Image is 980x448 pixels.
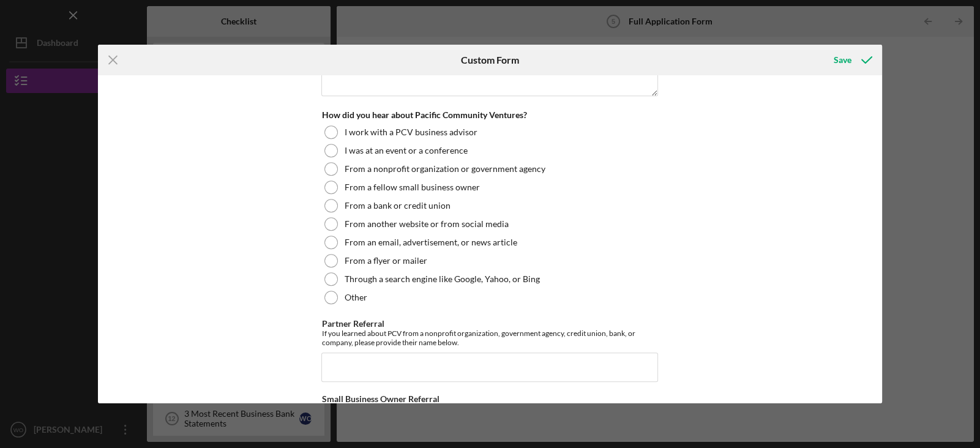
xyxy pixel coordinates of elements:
button: Save [821,48,882,72]
label: From a bank or credit union [344,201,450,211]
label: I was at an event or a conference [344,146,467,155]
label: From another website or from social media [344,219,508,229]
label: From a nonprofit organization or government agency [344,164,545,174]
label: From a flyer or mailer [344,256,427,266]
label: I work with a PCV business advisor [344,127,477,137]
label: Other [344,293,367,302]
label: Partner Referral [321,318,384,329]
label: From an email, advertisement, or news article [344,237,517,247]
div: If you learned about PCV from a nonprofit organization, government agency, credit union, bank, or... [321,329,658,347]
div: How did you hear about Pacific Community Ventures? [321,110,658,120]
div: Save [834,48,851,72]
h6: Custom Form [461,54,519,65]
label: Small Business Owner Referral [321,394,439,404]
label: Through a search engine like Google, Yahoo, or Bing [344,274,539,284]
label: From a fellow small business owner [344,182,479,192]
